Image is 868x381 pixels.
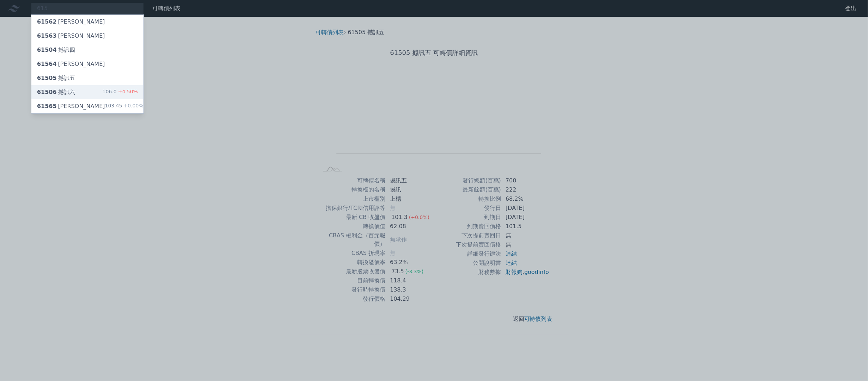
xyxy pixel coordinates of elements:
span: 61562 [37,18,57,25]
div: 106.0 [103,88,138,96]
span: 61505 [37,75,57,81]
div: [PERSON_NAME] [37,18,105,26]
div: [PERSON_NAME] [37,102,105,111]
span: 61506 [37,89,57,95]
div: 撼訊四 [37,46,75,54]
a: 61563[PERSON_NAME] [31,29,143,43]
span: +0.00% [122,103,143,108]
div: 撼訊五 [37,74,75,82]
span: 61504 [37,46,57,53]
span: 61565 [37,103,57,110]
a: 61565[PERSON_NAME] 103.45+0.00% [31,99,143,113]
a: 61504撼訊四 [31,43,143,57]
div: [PERSON_NAME] [37,60,105,68]
a: 61564[PERSON_NAME] [31,57,143,71]
a: 61562[PERSON_NAME] [31,15,143,29]
span: 61563 [37,32,57,39]
div: 撼訊六 [37,88,75,96]
span: +4.50% [117,89,138,94]
div: [PERSON_NAME] [37,32,105,40]
a: 61506撼訊六 106.0+4.50% [31,85,143,99]
a: 61505撼訊五 [31,71,143,85]
span: 61564 [37,61,57,67]
div: 103.45 [105,102,143,111]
